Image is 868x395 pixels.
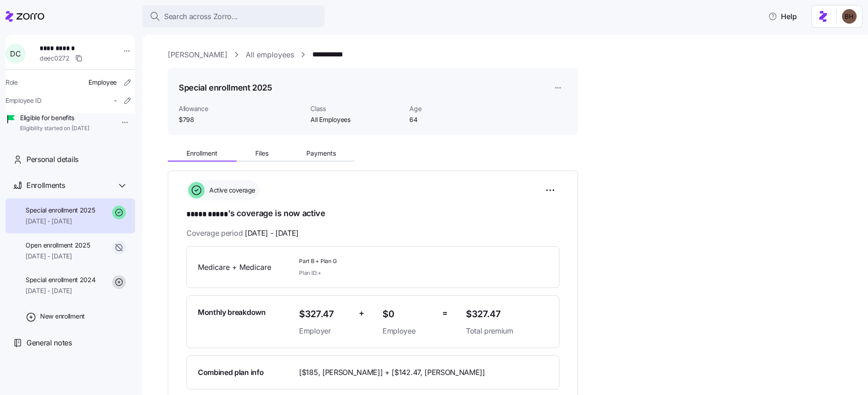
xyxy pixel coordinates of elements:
span: Help [768,11,797,22]
span: Total premium [466,325,548,337]
span: General notes [26,337,72,349]
span: Search across Zorro... [164,11,238,22]
span: Active coverage [207,186,255,195]
span: Enrollments [26,180,65,191]
span: 64 [409,115,501,124]
span: Allowance [179,104,303,113]
span: $0 [382,307,435,322]
span: [DATE] - [DATE] [26,286,96,295]
span: Age [409,104,501,113]
span: Employer [299,325,351,337]
span: Eligibility started on [DATE] [20,125,89,132]
span: Employee [88,78,117,87]
span: Class [310,104,402,113]
span: deec0272 [40,54,70,63]
span: Employee ID [5,96,41,105]
img: c3c218ad70e66eeb89914ccc98a2927c [842,9,857,24]
span: Role [5,78,18,87]
span: $798 [179,115,303,124]
span: Personal details [26,154,78,165]
span: + [359,307,364,320]
span: Plan ID: + [299,269,321,277]
span: [DATE] - [DATE] [26,217,95,226]
span: = [442,307,448,320]
button: Search across Zorro... [142,5,325,27]
span: Employee [382,325,435,337]
span: Open enrollment 2025 [26,241,90,250]
span: Special enrollment 2024 [26,275,96,284]
span: Files [255,150,269,157]
span: - [114,96,117,105]
span: Enrollment [186,150,217,157]
span: Special enrollment 2025 [26,206,95,215]
span: Medicare + Medicare [198,262,292,273]
span: Monthly breakdown [198,307,266,318]
span: [$185, [PERSON_NAME]] + [$142.47, [PERSON_NAME]] [299,367,485,378]
a: All employees [246,49,294,61]
a: [PERSON_NAME] [168,49,227,61]
span: $327.47 [466,307,548,322]
span: Eligible for benefits [20,113,89,122]
button: Help [761,7,804,25]
span: $327.47 [299,307,351,322]
span: D C [10,50,21,57]
span: Part B + Plan G [299,258,459,265]
span: Combined plan info [198,367,263,378]
span: New enrollment [40,312,85,321]
span: All Employees [310,115,402,124]
span: [DATE] - [DATE] [245,228,299,239]
span: Payments [306,150,336,157]
span: Coverage period [186,228,299,239]
h1: Special enrollment 2025 [179,82,272,93]
h1: 's coverage is now active [186,208,559,220]
span: [DATE] - [DATE] [26,252,90,261]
